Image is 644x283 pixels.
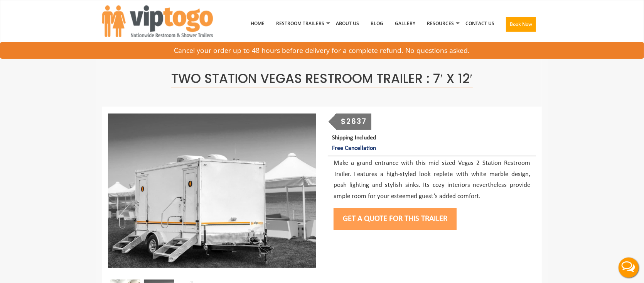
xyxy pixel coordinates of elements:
a: Gallery [389,3,421,44]
button: Book Now [506,17,536,32]
p: Make a grand entrance with this mid sized Vegas 2 Station Restroom Trailer. Features a high-style... [334,158,530,203]
div: $2637 [336,114,372,130]
p: Shipping Included [332,133,536,154]
a: Book Now [500,3,542,48]
button: Get a Quote for this Trailer [334,208,457,230]
a: Blog [365,3,389,44]
a: About Us [330,3,365,44]
span: Two Station Vegas Restroom Trailer : 7′ x 12′ [171,69,472,88]
a: Home [245,3,270,44]
a: Resources [421,3,460,44]
span: Free Cancellation [332,145,376,151]
img: VIPTOGO [102,5,213,37]
a: Contact Us [460,3,500,44]
a: Restroom Trailers [270,3,330,44]
a: Get a Quote for this Trailer [334,215,457,223]
button: Live Chat [613,252,644,283]
img: Side view of two station restroom trailer with separate doors for males and females [108,114,316,268]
